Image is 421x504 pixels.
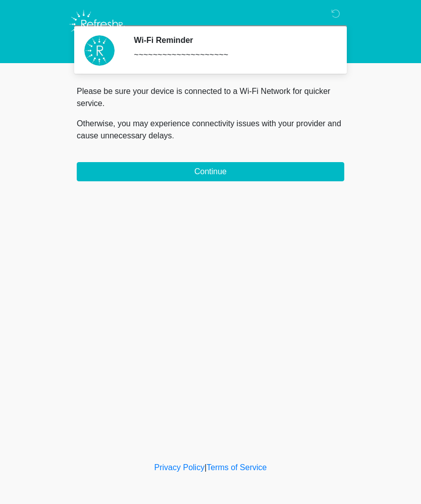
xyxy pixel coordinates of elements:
span: . [172,131,174,140]
p: Otherwise, you may experience connectivity issues with your provider and cause unnecessary delays [77,118,344,142]
a: | [204,463,206,472]
a: Terms of Service [206,463,267,472]
div: ~~~~~~~~~~~~~~~~~~~~ [134,49,329,61]
a: Privacy Policy [154,463,205,472]
img: Refresh RX Logo [67,8,128,41]
p: Please be sure your device is connected to a Wi-Fi Network for quicker service. [77,85,344,110]
button: Continue [77,162,344,181]
img: Agent Avatar [84,35,115,66]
